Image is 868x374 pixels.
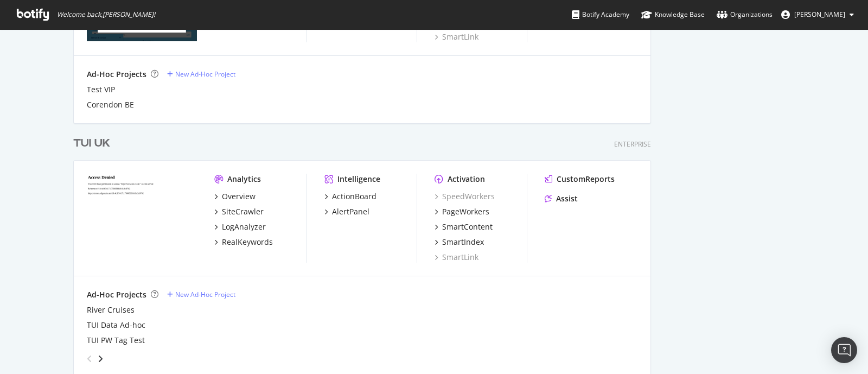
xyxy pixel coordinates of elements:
img: tui.co.uk [87,174,197,262]
div: ActionBoard [332,191,376,202]
div: angle-right [97,353,104,364]
a: ActionBoard [324,191,376,202]
a: Test VIP [87,84,115,95]
div: Assist [556,193,578,204]
a: SpeedWorkers [435,191,495,202]
div: Intelligence [337,174,380,185]
a: New Ad-Hoc Project [167,290,235,299]
div: Ad-Hoc Projects [87,69,146,80]
a: RealKeywords [214,237,273,248]
a: AlertPanel [324,206,369,217]
div: Analytics [227,174,261,185]
div: CustomReports [557,174,615,185]
a: TUI PW Tag Test [87,335,145,346]
div: Botify Academy [572,9,629,20]
a: SmartLink [435,31,478,42]
div: SmartIndex [442,237,484,248]
div: Ad-Hoc Projects [87,289,146,300]
a: SmartIndex [435,237,484,248]
a: Assist [545,193,578,204]
a: CustomReports [545,174,615,185]
div: Knowledge Base [641,9,705,20]
a: New Ad-Hoc Project [167,69,235,79]
div: TUI UK [73,136,110,151]
a: River Cruises [87,305,135,315]
div: RealKeywords [222,237,273,248]
div: Overview [222,191,256,202]
a: LogAnalyzer [214,221,266,232]
div: SmartContent [442,221,493,232]
div: New Ad-Hoc Project [175,69,235,79]
button: [PERSON_NAME] [773,6,863,23]
div: LogAnalyzer [222,221,266,232]
div: Enterprise [614,140,651,149]
a: SiteCrawler [214,206,264,217]
div: SiteCrawler [222,206,264,217]
div: AlertPanel [332,206,369,217]
a: PageWorkers [435,206,489,217]
div: angle-left [82,350,97,367]
a: TUI Data Ad-hoc [87,320,145,331]
div: Open Intercom Messenger [831,337,857,363]
a: SmartLink [435,252,478,263]
div: Organizations [717,9,773,20]
div: PageWorkers [442,206,489,217]
a: SmartContent [435,221,493,232]
a: Overview [214,191,256,202]
div: New Ad-Hoc Project [175,290,235,299]
div: Activation [448,174,485,185]
span: Chloe Dudley [794,10,845,19]
a: Corendon BE [87,99,134,110]
span: Welcome back, [PERSON_NAME] ! [57,10,155,19]
a: TUI UK [73,136,114,151]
